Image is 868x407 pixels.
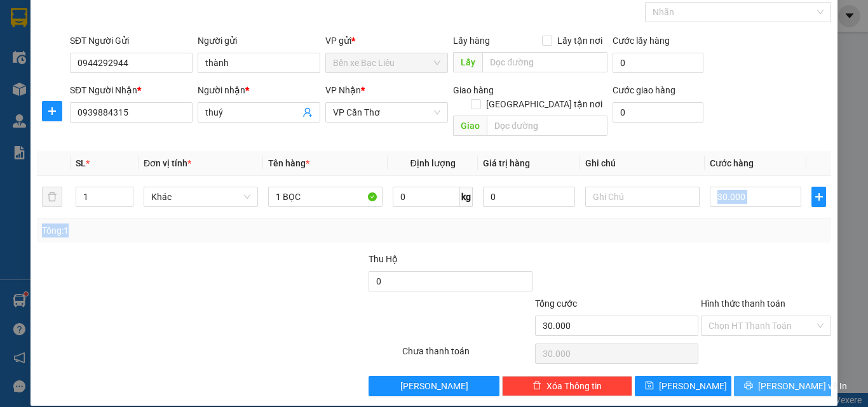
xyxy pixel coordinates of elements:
span: user-add [302,107,313,117]
li: 85 [PERSON_NAME] [6,28,242,44]
div: Chưa thanh toán [401,344,534,366]
span: [PERSON_NAME] [400,379,468,393]
input: Cước lấy hàng [613,53,703,73]
label: Cước giao hàng [613,85,675,95]
input: Dọc đường [487,116,607,136]
b: GỬI : Bến xe Bạc Liêu [6,79,174,100]
input: Cước giao hàng [613,102,703,123]
span: [PERSON_NAME] [659,379,727,393]
div: Người gửi [198,34,320,48]
div: SĐT Người Nhận [70,83,193,97]
span: VP Nhận [325,85,361,95]
span: Lấy hàng [453,36,490,46]
span: [GEOGRAPHIC_DATA] tận nơi [481,97,607,111]
th: Ghi chú [580,151,705,176]
input: Dọc đường [482,52,607,72]
button: plus [811,187,826,207]
span: Lấy tận nơi [552,34,607,48]
span: printer [744,381,753,391]
span: plus [812,192,825,202]
span: Cước hàng [710,158,754,168]
input: VD: Bàn, Ghế [268,187,383,207]
li: 02839.63.63.63 [6,44,242,60]
div: Người nhận [198,83,320,97]
span: plus [43,106,62,116]
span: [PERSON_NAME] và In [758,379,847,393]
span: Khác [151,187,250,206]
span: Xóa Thông tin [546,379,602,393]
span: Đơn vị tính [144,158,191,168]
span: Bến xe Bạc Liêu [333,53,440,72]
span: Lấy [453,52,482,72]
span: environment [73,30,83,41]
span: Thu Hộ [369,254,398,264]
input: Ghi Chú [585,187,700,207]
b: [PERSON_NAME] [73,8,180,24]
span: Định lượng [410,158,455,168]
button: [PERSON_NAME] [369,376,499,396]
span: Tổng cước [535,298,577,309]
span: SL [76,158,86,168]
div: Tổng: 1 [42,224,336,237]
span: kg [460,187,473,207]
span: Giá trị hàng [483,158,530,168]
button: save[PERSON_NAME] [635,376,732,396]
label: Cước lấy hàng [613,36,670,46]
span: Giao hàng [453,85,494,95]
span: save [645,381,654,391]
span: delete [532,381,541,391]
div: SĐT Người Gửi [70,34,193,48]
input: 0 [483,187,574,207]
button: deleteXóa Thông tin [502,376,632,396]
label: Hình thức thanh toán [701,298,785,309]
span: phone [73,46,83,57]
button: plus [42,101,62,121]
span: Giao [453,116,487,136]
button: delete [42,187,62,207]
button: printer[PERSON_NAME] và In [734,376,831,396]
div: VP gửi [325,34,448,48]
span: Tên hàng [268,158,309,168]
span: VP Cần Thơ [333,103,440,122]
